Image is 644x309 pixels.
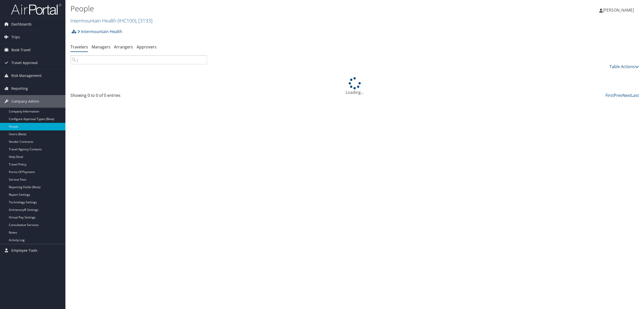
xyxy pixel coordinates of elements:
[614,93,622,98] a: Prev
[11,95,39,108] span: Company Admin
[70,77,639,95] div: Loading...
[70,92,207,101] div: Showing 0 to 0 of 0 entries
[136,17,152,24] span: , [ 3133 ]
[11,244,37,257] span: Employee Tools
[11,57,38,69] span: Travel Approval
[11,44,31,56] span: Book Travel
[92,44,110,50] a: Managers
[606,93,614,98] a: First
[70,3,450,14] h1: People
[117,17,136,24] span: ( IHC100 )
[11,18,32,31] span: Dashboards
[11,3,61,15] img: airportal-logo.png
[631,93,639,98] a: Last
[70,55,207,64] input: Search
[11,69,42,82] span: Risk Management
[114,44,133,50] a: Arrangers
[11,82,28,95] span: Reporting
[11,31,20,43] span: Trips
[137,44,156,50] a: Approvers
[603,7,634,13] span: [PERSON_NAME]
[599,3,639,18] a: [PERSON_NAME]
[70,17,152,24] a: Intermountain Health
[70,44,88,50] a: Travelers
[77,26,122,37] a: Intermountain Health
[622,93,631,98] a: Next
[610,64,639,69] a: Table Actions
